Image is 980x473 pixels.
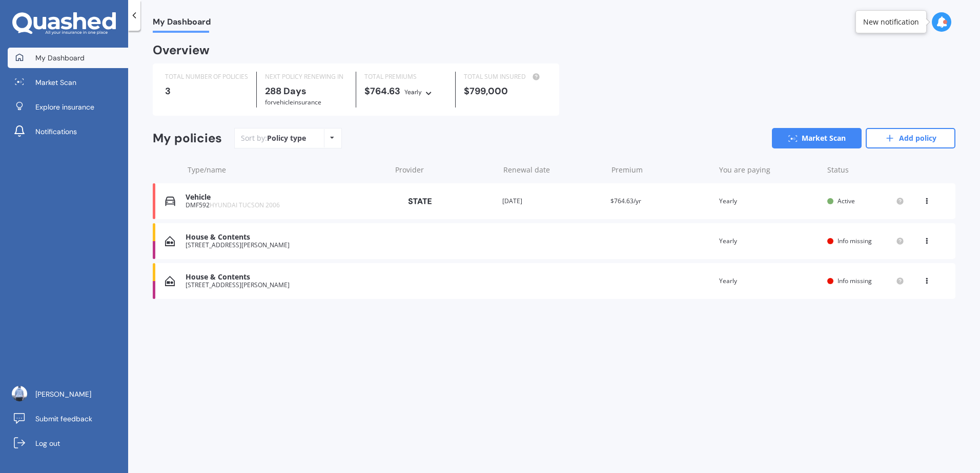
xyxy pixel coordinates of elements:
div: Type/name [188,165,387,175]
div: Overview [153,45,210,55]
div: Renewal date [503,165,603,175]
span: for Vehicle insurance [265,98,321,106]
span: Info missing [838,236,872,245]
span: Active [838,197,855,205]
a: Explore insurance [8,97,128,117]
a: Add policy [866,128,955,148]
div: Sort by: [241,133,306,143]
div: 3 [165,86,248,96]
div: DMF592 [186,202,386,209]
a: Submit feedback [8,408,128,429]
span: Info missing [838,276,872,285]
div: You are paying [719,165,819,175]
div: [STREET_ADDRESS][PERSON_NAME] [186,282,386,289]
div: $764.63 [364,86,447,97]
span: Explore insurance [35,102,94,112]
div: Policy type [267,133,306,143]
div: House & Contents [186,273,386,282]
a: My Dashboard [8,48,128,68]
span: HYUNDAI TUCSON 2006 [210,201,280,209]
div: My policies [153,131,222,146]
span: Market Scan [35,77,76,88]
a: [PERSON_NAME] [8,384,128,404]
a: Notifications [8,121,128,142]
div: TOTAL SUM INSURED [464,72,546,82]
div: Status [827,165,904,175]
div: Premium [611,165,711,175]
img: Vehicle [165,196,175,206]
div: TOTAL NUMBER OF POLICIES [165,72,248,82]
span: My Dashboard [153,17,211,31]
img: House & Contents [165,276,175,286]
a: Market Scan [772,128,862,148]
span: My Dashboard [35,53,85,63]
div: Vehicle [186,193,386,202]
div: Yearly [719,236,819,246]
div: New notification [863,17,919,27]
div: Provider [395,165,495,175]
span: Submit feedback [35,414,92,424]
b: 288 Days [265,85,307,97]
div: Yearly [404,87,422,97]
img: State [394,192,445,210]
span: [PERSON_NAME] [35,389,91,399]
img: House & Contents [165,236,175,246]
div: NEXT POLICY RENEWING IN [265,72,348,82]
div: House & Contents [186,233,386,242]
span: Notifications [35,126,77,137]
div: TOTAL PREMIUMS [364,72,447,82]
a: Market Scan [8,72,128,93]
div: Yearly [719,196,819,206]
img: ACg8ocLM-SMbemUGEYQAiUXX3qz5D9-gNKfQZW8XAA5MCEAFjAaIKhSD=s96-c [12,386,27,401]
div: [DATE] [502,196,602,206]
div: $799,000 [464,86,546,96]
span: $764.63/yr [610,197,641,205]
div: Yearly [719,276,819,286]
span: Log out [35,438,60,448]
div: [STREET_ADDRESS][PERSON_NAME] [186,242,386,249]
a: Log out [8,433,128,454]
